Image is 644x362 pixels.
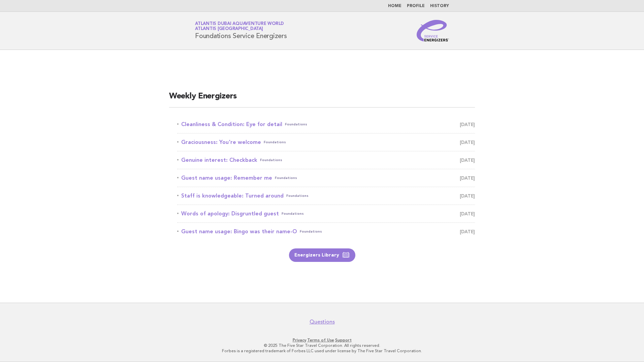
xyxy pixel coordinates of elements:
span: [DATE] [460,138,475,147]
h2: Weekly Energizers [169,91,475,108]
a: Genuine interest: CheckbackFoundations [DATE] [177,155,475,165]
h1: Foundations Service Energizers [195,22,287,39]
span: Foundations [282,209,304,218]
a: Profile [407,4,425,8]
a: History [430,4,449,8]
a: Guest name usage: Remember meFoundations [DATE] [177,173,475,183]
span: Foundations [260,155,282,165]
a: Guest name usage: Bingo was their name-OFoundations [DATE] [177,227,475,236]
img: Service Energizers [417,20,449,41]
span: [DATE] [460,155,475,165]
a: Home [388,4,401,8]
a: Support [335,338,352,342]
span: [DATE] [460,120,475,129]
a: Privacy [293,338,306,342]
span: [DATE] [460,191,475,201]
a: Cleanliness & Condition: Eye for detailFoundations [DATE] [177,120,475,129]
p: Forbes is a registered trademark of Forbes LLC used under license by The Five Star Travel Corpora... [116,348,528,354]
a: Energizers Library [289,248,355,262]
span: Foundations [285,120,307,129]
span: Atlantis [GEOGRAPHIC_DATA] [195,27,263,31]
span: Foundations [264,138,286,147]
a: Atlantis Dubai Aquaventure WorldAtlantis [GEOGRAPHIC_DATA] [195,22,284,31]
span: Foundations [300,227,322,236]
span: Foundations [286,191,309,201]
p: · · [116,337,528,343]
a: Staff is knowledgeable: Turned aroundFoundations [DATE] [177,191,475,201]
span: Foundations [275,173,297,183]
a: Questions [310,319,335,325]
span: [DATE] [460,227,475,236]
a: Words of apology: Disgruntled guestFoundations [DATE] [177,209,475,218]
a: Terms of Use [307,338,334,342]
a: Graciousness: You're welcomeFoundations [DATE] [177,138,475,147]
span: [DATE] [460,173,475,183]
span: [DATE] [460,209,475,218]
p: © 2025 The Five Star Travel Corporation. All rights reserved. [116,343,528,348]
